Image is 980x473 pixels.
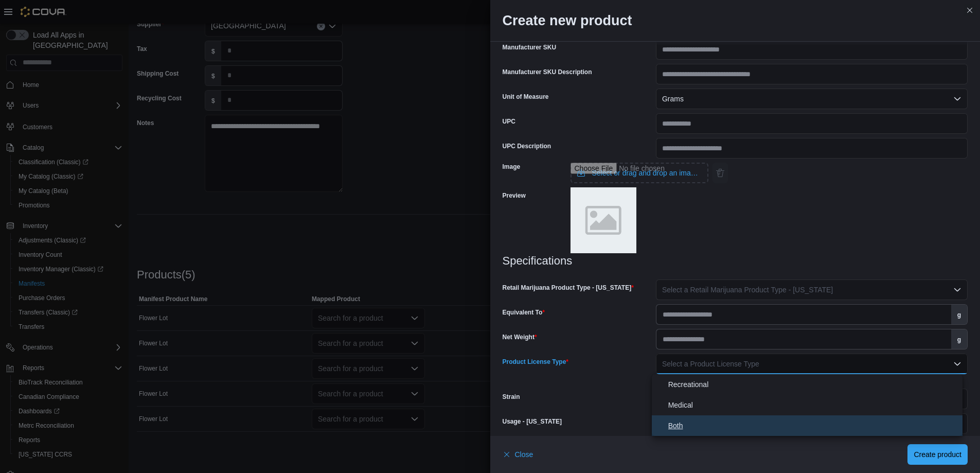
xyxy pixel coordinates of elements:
[951,329,967,349] label: g
[571,187,636,253] img: placeholder.png
[503,444,533,465] button: Close
[668,419,958,432] span: Both
[503,191,526,200] label: Preview
[503,12,968,29] h2: Create new product
[503,358,568,366] label: Product License Type
[656,354,968,374] button: Select a Product License Type
[503,255,968,267] h3: Specifications
[662,286,833,294] span: Select a Retail Marijuana Product Type - [US_STATE]
[503,333,537,341] label: Net Weight
[571,163,708,183] input: Use aria labels when no actual label is in use
[662,360,759,368] span: Select a Product License Type
[652,374,963,436] div: Select listbox
[503,117,515,126] label: UPC
[503,43,557,51] label: Manufacturer SKU
[503,93,549,101] label: Unit of Measure
[503,308,545,317] label: Equivalent To
[668,378,958,391] span: Recreational
[964,4,976,16] button: Close this dialog
[503,68,592,76] label: Manufacturer SKU Description
[914,449,961,460] span: Create product
[668,399,958,411] span: Medical
[503,284,634,292] label: Retail Marijuana Product Type - [US_STATE]
[907,444,968,465] button: Create product
[515,449,533,460] span: Close
[656,89,968,109] button: Grams
[503,163,521,171] label: Image
[951,305,967,324] label: g
[503,393,520,401] label: Strain
[503,417,562,426] label: Usage - [US_STATE]
[503,142,551,150] label: UPC Description
[656,279,968,300] button: Select a Retail Marijuana Product Type - [US_STATE]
